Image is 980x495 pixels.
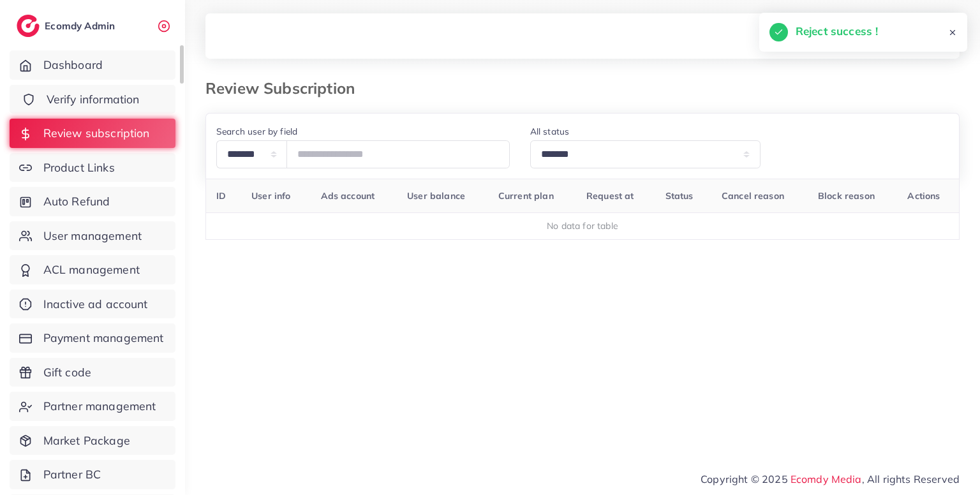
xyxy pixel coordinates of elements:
a: Product Links [10,153,175,182]
a: Dashboard [10,50,175,80]
a: Verify information [10,85,175,114]
span: Block reason [818,190,875,202]
span: Copyright © 2025 [701,471,960,487]
a: ACL management [10,255,175,284]
a: Partner management [10,392,175,421]
span: Current plan [498,190,554,202]
span: , All rights Reserved [862,471,960,487]
span: Cancel reason [722,190,784,202]
span: Partner BC [43,466,101,483]
span: User balance [407,190,465,202]
span: Inactive ad account [43,296,148,313]
span: Review subscription [43,125,150,142]
img: logo [17,15,40,37]
span: Market Package [43,432,130,449]
span: Request at [586,190,634,202]
a: Payment management [10,323,175,353]
a: Inactive ad account [10,290,175,319]
span: User management [43,228,142,244]
a: logoEcomdy Admin [17,15,118,37]
span: Dashboard [43,57,103,73]
label: Search user by field [216,125,297,138]
span: Auto Refund [43,193,110,210]
span: Payment management [43,330,164,346]
span: Status [665,190,694,202]
a: Ecomdy Media [791,473,862,485]
h2: Ecomdy Admin [45,20,118,32]
span: Ads account [321,190,375,202]
label: All status [530,125,570,138]
a: User management [10,221,175,251]
span: Verify information [47,91,140,108]
span: Gift code [43,364,91,381]
a: Partner BC [10,460,175,489]
div: No data for table [213,219,953,232]
a: Auto Refund [10,187,175,216]
h5: Reject success ! [796,23,879,40]
span: Partner management [43,398,156,415]
span: ACL management [43,262,140,278]
a: Review subscription [10,119,175,148]
span: User info [251,190,290,202]
a: Market Package [10,426,175,455]
span: ID [216,190,226,202]
h3: Review Subscription [205,79,365,98]
a: Gift code [10,358,175,387]
span: Product Links [43,159,115,176]
span: Actions [907,190,940,202]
